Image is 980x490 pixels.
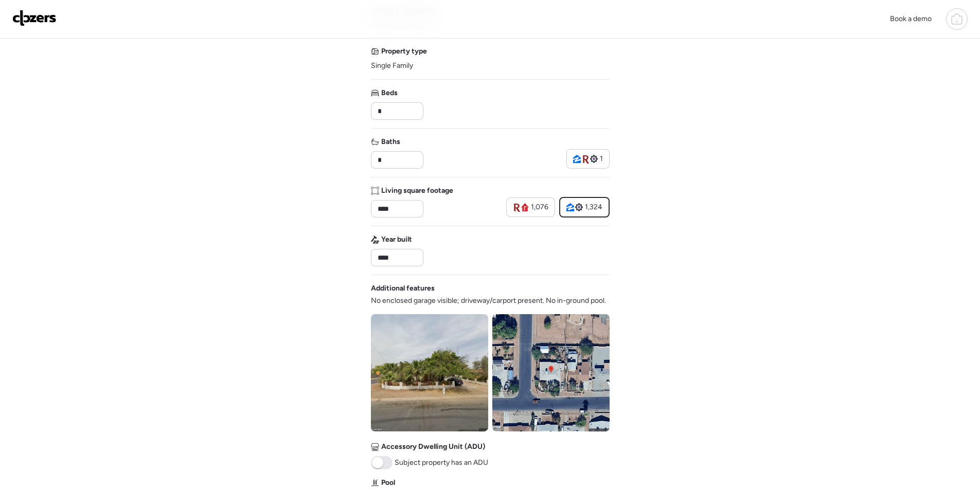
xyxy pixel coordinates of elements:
span: Additional features [371,283,435,294]
span: Baths [381,137,400,147]
span: 1 [600,154,603,164]
span: Subject property has an ADU [395,458,488,468]
span: Accessory Dwelling Unit (ADU) [381,442,485,452]
span: 1,324 [585,202,602,212]
img: Logo [12,10,57,26]
span: Single Family [371,61,413,71]
span: 1,076 [531,202,548,212]
span: Year built [381,234,412,245]
span: Property type [381,46,427,57]
span: Pool [381,478,395,488]
span: Living square footage [381,186,453,196]
span: Book a demo [890,14,932,23]
span: Beds [381,88,398,98]
span: No enclosed garage visible; driveway/carport present. No in-ground pool. [371,296,606,306]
